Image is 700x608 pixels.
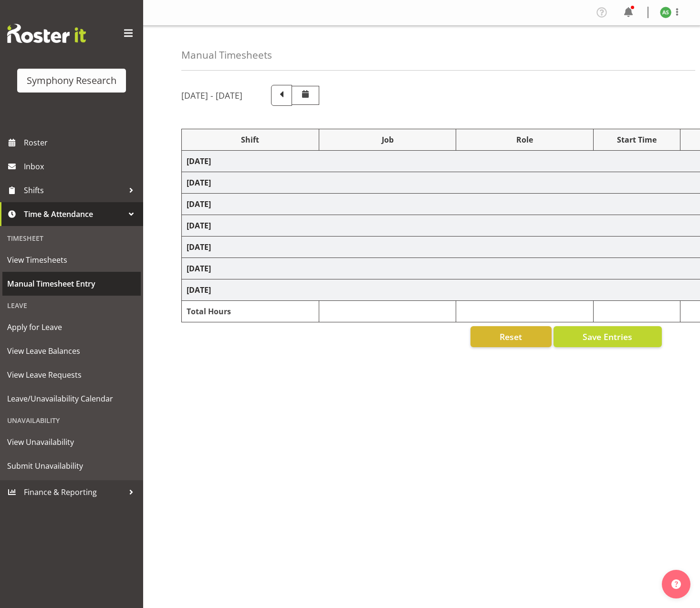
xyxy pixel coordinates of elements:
[324,134,451,145] div: Job
[671,579,681,589] img: help-xxl-2.png
[27,73,116,88] div: Symphony Research
[7,392,136,406] span: Leave/Unavailability Calendar
[2,387,141,411] a: Leave/Unavailability Calendar
[7,277,136,291] span: Manual Timesheet Entry
[470,326,552,347] button: Reset
[7,320,136,334] span: Apply for Leave
[24,183,124,197] span: Shifts
[7,344,136,358] span: View Leave Balances
[2,339,141,363] a: View Leave Balances
[24,159,138,174] span: Inbox
[2,454,141,478] a: Submit Unavailability
[461,134,588,145] div: Role
[24,135,138,150] span: Roster
[7,368,136,382] span: View Leave Requests
[660,7,671,18] img: ange-steiger11422.jpg
[2,248,141,272] a: View Timesheets
[583,330,632,343] span: Save Entries
[500,330,522,343] span: Reset
[2,411,141,430] div: Unavailability
[2,363,141,387] a: View Leave Requests
[24,485,124,499] span: Finance & Reporting
[2,228,141,248] div: Timesheet
[598,134,675,145] div: Start Time
[181,90,242,101] h5: [DATE] - [DATE]
[7,459,136,473] span: Submit Unavailability
[7,253,136,267] span: View Timesheets
[7,435,136,449] span: View Unavailability
[24,207,124,221] span: Time & Attendance
[7,24,86,43] img: Rosterit website logo
[2,430,141,454] a: View Unavailability
[2,272,141,296] a: Manual Timesheet Entry
[554,326,662,347] button: Save Entries
[2,315,141,339] a: Apply for Leave
[181,50,272,61] h4: Manual Timesheets
[187,134,314,145] div: Shift
[182,301,319,322] td: Total Hours
[2,296,141,315] div: Leave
